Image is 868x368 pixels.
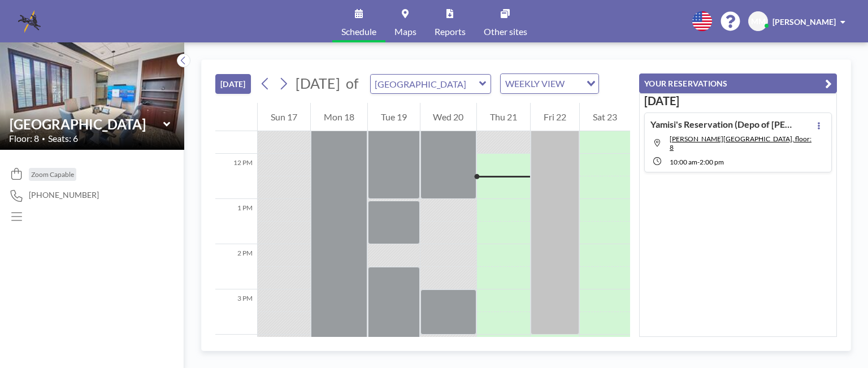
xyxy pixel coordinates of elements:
div: 12 PM [215,154,257,199]
span: - [697,158,700,166]
span: [PHONE_NUMBER] [29,190,99,200]
input: Search for option [568,76,580,91]
div: Thu 21 [477,103,530,131]
div: Tue 19 [368,103,420,131]
div: 11 AM [215,109,257,154]
span: of [346,75,358,92]
div: Mon 18 [311,103,367,131]
div: Fri 22 [531,103,579,131]
span: MM [751,16,766,27]
h3: [DATE] [644,94,832,108]
span: 2:00 PM [700,158,724,166]
span: • [42,135,45,142]
span: Ansley Room, floor: 8 [670,135,811,151]
span: Schedule [341,27,376,36]
span: Floor: 8 [9,133,39,144]
span: [PERSON_NAME] [772,17,836,27]
div: Sat 23 [580,103,630,131]
div: Search for option [501,74,598,93]
img: organization-logo [18,10,41,33]
div: Sun 17 [258,103,310,131]
span: Maps [394,27,416,36]
button: YOUR RESERVATIONS [639,73,837,93]
span: 10:00 AM [670,158,697,166]
div: 3 PM [215,289,257,335]
h4: Yamisi's Reservation (Depo of [PERSON_NAME]) [650,119,792,130]
div: Wed 20 [420,103,477,131]
span: Seats: 6 [48,133,78,144]
span: WEEKLY VIEW [503,76,567,91]
input: Buckhead Room [371,75,479,93]
span: Reports [435,27,466,36]
span: [DATE] [296,75,340,92]
input: Buckhead Room [10,116,163,132]
button: [DATE] [215,74,251,94]
span: Other sites [484,27,527,36]
span: Zoom Capable [31,170,74,179]
div: 1 PM [215,199,257,244]
div: 2 PM [215,244,257,289]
